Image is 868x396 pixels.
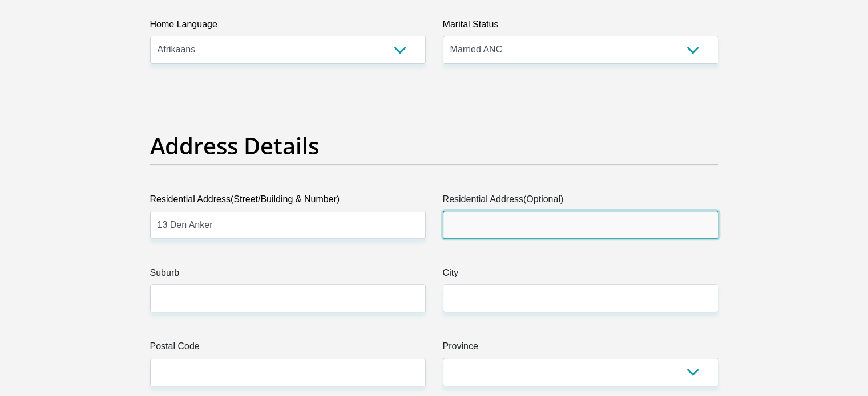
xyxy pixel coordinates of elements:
input: Valid residential address [150,211,426,239]
label: Postal Code [150,340,426,358]
label: Home Language [150,18,426,36]
label: Residential Address(Optional) [443,193,718,211]
label: Suburb [150,266,426,284]
label: Marital Status [443,18,718,36]
h2: Address Details [150,132,718,160]
input: Suburb [150,284,426,312]
label: City [443,266,718,284]
label: Province [443,340,718,358]
select: Please Select a Province [443,358,718,386]
input: City [443,284,718,312]
input: Address line 2 (Optional) [443,211,718,239]
input: Postal Code [150,358,426,386]
label: Residential Address(Street/Building & Number) [150,193,426,211]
